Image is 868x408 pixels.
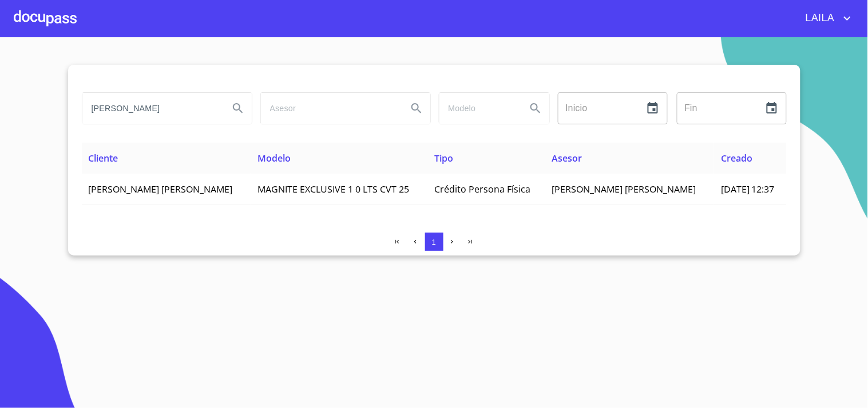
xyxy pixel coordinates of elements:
[257,152,291,164] span: Modelo
[89,183,233,195] span: [PERSON_NAME] [PERSON_NAME]
[261,93,398,124] input: search
[522,95,549,122] button: Search
[552,183,696,195] span: [PERSON_NAME] [PERSON_NAME]
[439,93,517,124] input: search
[425,233,443,251] button: 1
[434,152,453,164] span: Tipo
[552,152,582,164] span: Asesor
[89,152,118,164] span: Cliente
[797,9,854,28] button: account of current user
[721,183,775,195] span: [DATE] 12:37
[797,9,841,28] span: LAILA
[257,183,409,195] span: MAGNITE EXCLUSIVE 1 0 LTS CVT 25
[721,152,752,164] span: Creado
[432,238,436,246] span: 1
[82,93,220,124] input: search
[434,183,530,195] span: Crédito Persona Física
[224,95,252,122] button: Search
[403,95,430,122] button: Search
